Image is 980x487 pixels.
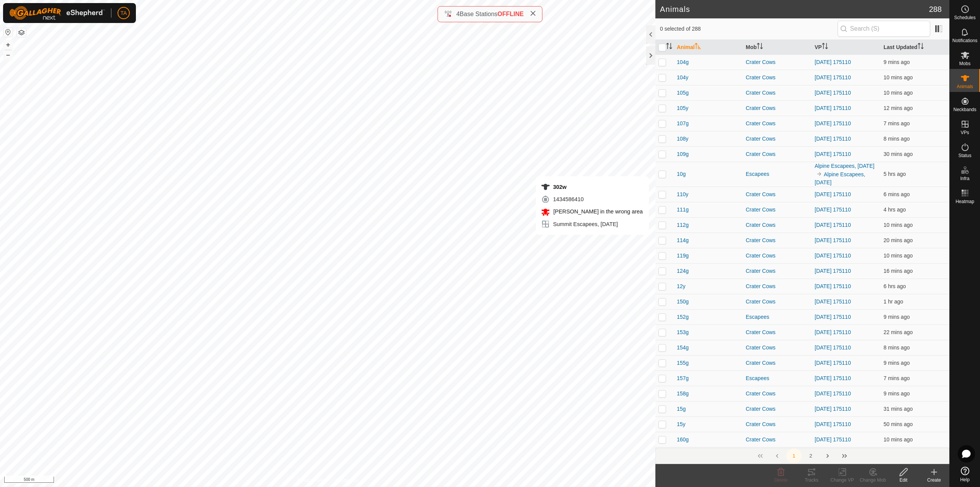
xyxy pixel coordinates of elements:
span: 107g [677,120,689,128]
span: 17 Aug 2025, 1:22 pm [884,268,913,274]
span: 114g [677,236,689,244]
span: 17 Aug 2025, 1:28 pm [884,436,913,443]
span: Notifications [952,38,977,43]
span: OFFLINE [498,11,524,17]
div: Create [919,477,949,484]
span: 17 Aug 2025, 1:16 pm [884,329,913,335]
a: [DATE] 175110 [815,74,851,80]
span: TA [121,9,127,17]
span: 17 Aug 2025, 1:29 pm [884,222,913,228]
div: Crater Cows [746,252,808,260]
span: Heatmap [955,199,974,204]
a: [DATE] 175110 [815,298,851,305]
span: 17 Aug 2025, 9:27 am [884,207,906,213]
div: Crater Cows [746,150,808,158]
div: Crater Cows [746,190,808,198]
span: Status [958,153,971,158]
div: Escapees [746,374,808,382]
span: 109g [677,150,689,158]
span: 17 Aug 2025, 1:07 pm [884,406,913,412]
span: 15g [677,405,686,413]
span: 119g [677,252,689,260]
th: Mob [743,40,812,55]
a: [DATE] 175110 [815,222,851,228]
span: 17 Aug 2025, 1:29 pm [884,59,910,65]
a: Contact Us [335,477,358,484]
span: 104y [677,74,688,82]
a: [DATE] 175110 [815,375,851,381]
div: Crater Cows [746,267,808,275]
span: 153g [677,328,689,336]
span: 112g [677,221,689,229]
div: Escapees [746,313,808,321]
span: 17 Aug 2025, 12:48 pm [884,421,913,427]
a: Alpine Escapees, [DATE] [815,171,865,185]
span: 17 Aug 2025, 1:26 pm [884,105,913,111]
span: Infra [960,176,969,181]
span: Delete [774,477,788,483]
div: Crater Cows [746,58,808,66]
span: 17 Aug 2025, 1:31 pm [884,120,910,126]
div: Crater Cows [746,221,808,229]
span: 17 Aug 2025, 1:29 pm [884,253,913,259]
div: Escapees [746,170,808,178]
p-sorticon: Activate to sort [695,44,701,50]
button: Reset Map [3,28,13,37]
a: [DATE] 175110 [815,120,851,126]
span: Help [960,477,970,482]
p-sorticon: Activate to sort [822,44,828,50]
div: Crater Cows [746,344,808,352]
a: [DATE] 175110 [815,329,851,335]
span: 104g [677,58,689,66]
a: Help [950,464,980,485]
a: [DATE] 175110 [815,360,851,366]
img: to [816,171,822,177]
div: Change VP [827,477,857,484]
p-sorticon: Activate to sort [666,44,672,50]
span: 157g [677,374,689,382]
div: Crater Cows [746,298,808,306]
span: 17 Aug 2025, 1:31 pm [884,136,910,142]
div: Edit [888,477,919,484]
div: Tracks [796,477,827,484]
span: Animals [957,84,973,89]
span: 108y [677,135,688,143]
div: Crater Cows [746,420,808,428]
span: 150g [677,298,689,306]
span: 17 Aug 2025, 12:16 pm [884,298,903,305]
a: [DATE] 175110 [815,105,851,111]
span: 17 Aug 2025, 1:31 pm [884,344,910,351]
span: 160g [677,436,689,444]
a: [DATE] 175110 [815,90,851,96]
span: 15y [677,420,686,428]
a: [DATE] 175110 [815,59,851,65]
button: 1 [786,448,802,464]
div: Crater Cows [746,405,808,413]
div: Summit Escapees, [DATE] [541,220,643,229]
span: 17 Aug 2025, 1:08 pm [884,151,913,157]
div: 1434586410 [541,195,643,204]
span: 124g [677,267,689,275]
img: Gallagher Logo [9,6,105,20]
span: 158g [677,390,689,398]
th: VP [812,40,880,55]
div: Crater Cows [746,89,808,97]
div: Crater Cows [746,135,808,143]
div: Crater Cows [746,120,808,128]
span: 17 Aug 2025, 1:19 pm [884,237,913,243]
div: Crater Cows [746,359,808,367]
span: 17 Aug 2025, 8:27 am [884,171,906,177]
h2: Animals [660,5,929,14]
span: Mobs [959,61,970,66]
a: [DATE] 175110 [815,436,851,443]
span: 4 [456,11,460,17]
p-sorticon: Activate to sort [757,44,763,50]
input: Search (S) [838,21,930,37]
a: [DATE] 175110 [815,268,851,274]
div: Crater Cows [746,282,808,290]
button: + [3,40,13,49]
span: 152g [677,313,689,321]
a: [DATE] 175110 [815,207,851,213]
span: 17 Aug 2025, 1:30 pm [884,314,910,320]
a: [DATE] 175110 [815,136,851,142]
